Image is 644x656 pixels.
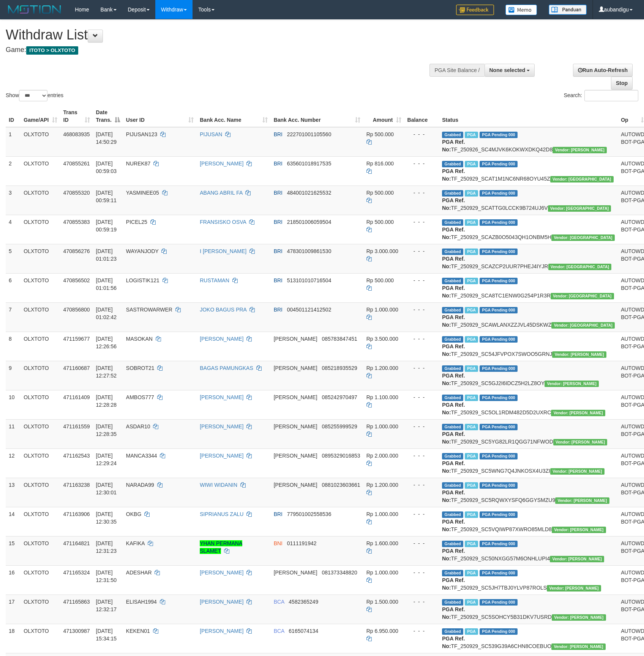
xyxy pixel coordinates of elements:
[126,365,155,371] span: SOBROT21
[63,277,90,283] span: 470856502
[465,307,478,313] span: Marked by aubjosaragih
[442,489,465,503] b: PGA Ref. No:
[322,569,357,576] span: Copy 081373348820 to clipboard
[96,482,117,496] span: [DATE] 12:30:01
[6,332,21,361] td: 8
[322,365,357,371] span: Copy 085218935529 to clipboard
[442,541,463,547] span: Grabbed
[480,278,518,284] span: PGA Pending
[407,510,436,518] div: - - -
[126,131,157,137] span: PIJUSAN123
[442,336,463,343] span: Grabbed
[96,277,117,291] span: [DATE] 01:01:56
[63,482,90,488] span: 471163238
[439,156,618,186] td: TF_250929_SCAT1M1NC6NR68OYU45Z
[480,424,518,430] span: PGA Pending
[6,244,21,273] td: 5
[287,160,331,167] span: Copy 635601018917535 to clipboard
[548,205,611,212] span: Vendor URL: https://secure10.1velocity.biz
[442,424,463,430] span: Grabbed
[366,394,398,400] span: Rp 1.100.000
[200,540,242,554] a: YHAN PERMANA SLAMET
[6,105,21,127] th: ID
[274,219,283,225] span: BRI
[480,511,518,518] span: PGA Pending
[96,511,117,525] span: [DATE] 12:30:35
[407,247,436,255] div: - - -
[442,307,463,313] span: Grabbed
[123,105,197,127] th: User ID: activate to sort column ascending
[21,448,60,478] td: OLXTOTO
[96,453,117,466] span: [DATE] 12:29:24
[439,302,618,332] td: TF_250929_SCAWLANXZZJVL45DSKWZ
[407,540,436,547] div: - - -
[552,351,606,358] span: Vendor URL: https://secure5.1velocity.biz
[465,541,478,547] span: Marked by aubgusti
[442,395,463,401] span: Grabbed
[6,156,21,186] td: 2
[322,482,360,488] span: Copy 0881023603661 to clipboard
[60,105,93,127] th: Trans ID: activate to sort column ascending
[19,90,47,101] select: Showentries
[21,244,60,273] td: OLXTOTO
[287,219,331,225] span: Copy 218501006059504 to clipboard
[287,511,331,517] span: Copy 779501002558536 to clipboard
[480,249,518,255] span: PGA Pending
[96,190,117,203] span: [DATE] 00:59:11
[480,132,518,138] span: PGA Pending
[465,132,478,138] span: Marked by aubandreas
[21,127,60,157] td: OLXTOTO
[126,277,159,283] span: LOGISTIK121
[573,64,633,77] a: Run Auto-Refresh
[21,332,60,361] td: OLXTOTO
[442,570,463,576] span: Grabbed
[465,453,478,459] span: Marked by aubrezazulfa
[96,131,117,145] span: [DATE] 14:50:29
[366,365,398,371] span: Rp 1.200.000
[465,190,478,197] span: Marked by aubjoksan
[439,536,618,565] td: TF_250929_SC50NXGG57M6ONHLUPI4
[63,511,90,517] span: 471163906
[126,190,159,196] span: YASMINEE05
[6,127,21,157] td: 1
[439,361,618,390] td: TF_250929_SC5GJ2I6IDCZ5H2LZ8OY
[550,556,604,562] span: Vendor URL: https://secure5.1velocity.biz
[126,336,153,342] span: MASOKAN
[442,431,465,445] b: PGA Ref. No:
[21,186,60,215] td: OLXTOTO
[553,439,608,445] span: Vendor URL: https://secure5.1velocity.biz
[550,468,605,475] span: Vendor URL: https://secure5.1velocity.biz
[442,460,465,474] b: PGA Ref. No:
[126,569,152,576] span: ADESHAR
[366,569,398,576] span: Rp 1.000.000
[552,527,606,533] span: Vendor URL: https://secure5.1velocity.biz
[274,540,283,546] span: BNI
[200,336,243,342] a: [PERSON_NAME]
[442,548,465,562] b: PGA Ref. No:
[366,453,398,459] span: Rp 2.000.000
[6,90,63,101] label: Show entries
[407,160,436,167] div: - - -
[442,482,463,489] span: Grabbed
[21,390,60,419] td: OLXTOTO
[442,256,465,269] b: PGA Ref. No:
[63,453,90,459] span: 471162543
[6,186,21,215] td: 3
[366,131,394,137] span: Rp 500.000
[442,453,463,459] span: Grabbed
[465,424,478,430] span: Marked by aubrezazulfa
[442,577,465,591] b: PGA Ref. No:
[6,273,21,302] td: 6
[363,105,404,127] th: Amount: activate to sort column ascending
[465,336,478,343] span: Marked by aubrezazulfa
[287,540,317,546] span: Copy 0111191942 to clipboard
[126,394,154,400] span: AMBOS777
[442,139,465,153] b: PGA Ref. No:
[26,46,78,55] span: ITOTO > OLXTOTO
[442,314,465,328] b: PGA Ref. No:
[480,570,518,576] span: PGA Pending
[442,219,463,226] span: Grabbed
[439,244,618,273] td: TF_250929_SCAZCP2UUR7PHEJ4IYJR
[6,507,21,536] td: 14
[322,423,357,429] span: Copy 085255999529 to clipboard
